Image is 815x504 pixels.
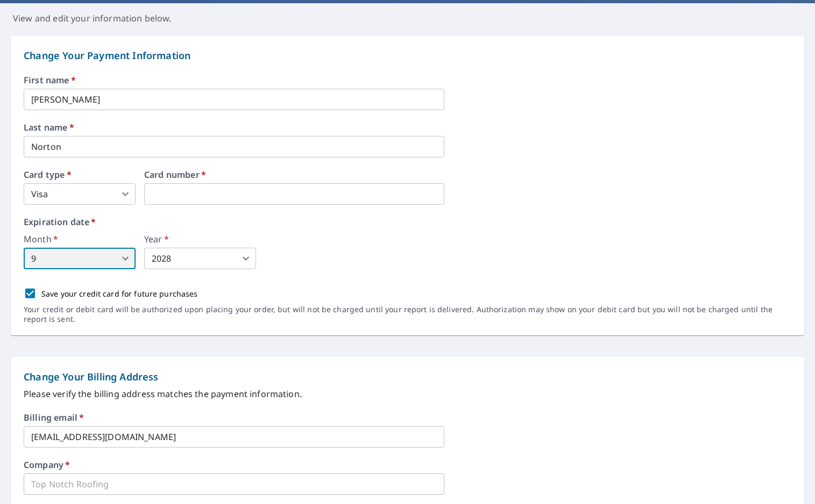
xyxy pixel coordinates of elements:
[24,183,136,205] div: Visa
[41,288,198,299] p: Save your credit card for future purchases
[24,305,791,324] p: Your credit or debit card will be authorized upon placing your order, but will not be charged unt...
[24,413,84,422] label: Billing email
[24,460,70,469] label: Company
[24,48,791,63] p: Change Your Payment Information
[24,170,136,179] label: Card type
[24,123,791,132] label: Last name
[24,76,791,84] label: First name
[144,183,444,205] iframe: secure payment field
[144,248,256,269] div: 2028
[24,218,791,226] label: Expiration date
[24,235,136,243] label: Month
[144,235,256,243] label: Year
[24,248,136,269] div: 9
[24,387,791,400] p: Please verify the billing address matches the payment information.
[144,170,444,179] label: Card number
[24,370,791,384] p: Change Your Billing Address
